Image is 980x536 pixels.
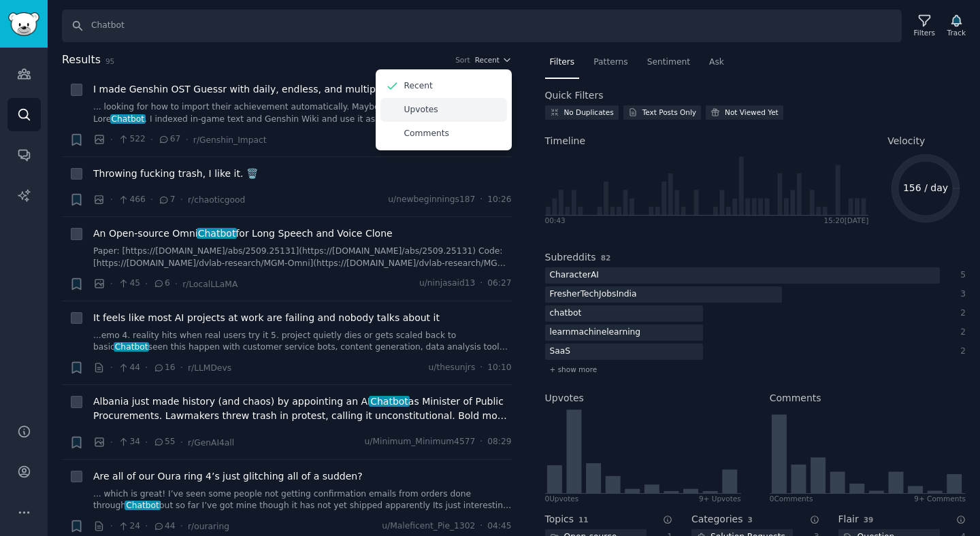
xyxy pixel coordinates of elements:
span: u/thesunjrs [429,362,476,374]
h2: Subreddits [545,250,596,265]
a: ... looking for how to import their achievement automatically. Maybe I can try to build it. * Lor... [93,101,512,125]
span: Timeline [545,134,586,148]
div: Filters [914,28,935,37]
span: 24 [118,520,140,533]
span: Sentiment [647,56,690,69]
div: chatbot [545,305,587,322]
span: · [480,194,483,206]
span: u/ninjasaid13 [419,278,475,290]
p: Comments [404,128,449,140]
a: Throwing fucking trash, I like it. 🗑️ [93,167,258,181]
span: · [145,277,148,291]
span: · [180,192,183,207]
div: SaaS [545,344,576,361]
input: Search Keyword [62,10,902,42]
span: Ask [709,56,724,69]
span: 08:29 [487,436,511,448]
a: ... which is great! I’ve seen some people not getting confirmation emails from orders done throug... [93,488,512,512]
span: 7 [158,194,175,206]
span: 67 [158,133,180,146]
span: Results [62,52,101,69]
div: 15:20 [DATE] [823,216,868,225]
span: Chatbot [125,501,160,510]
span: Recent [475,55,500,65]
div: Sort [455,55,470,65]
span: 01:26 [487,133,511,146]
span: r/LocalLLaMA [182,280,238,289]
a: It feels like most AI projects at work are failing and nobody talks about it [93,311,440,325]
span: 45 [118,278,140,290]
span: 522 [118,133,146,146]
span: · [145,435,148,450]
a: Albania just made history (and chaos) by appointing an AIChatbotas Minister of Public Procurement... [93,395,512,423]
h2: Upvotes [545,391,584,405]
h2: Comments [770,391,821,405]
div: 00:43 [545,216,566,225]
span: 95 [105,57,114,65]
span: · [110,435,113,450]
span: Chatbot [114,342,149,352]
img: GummySearch logo [8,12,39,36]
a: Are all of our Oura ring 4’s just glitching all of a sudden? [93,469,363,484]
span: An Open-source Omni for Long Speech and Voice Clone [93,227,393,241]
button: Recent [475,55,512,65]
span: r/LLMDevs [188,363,231,373]
span: · [110,519,113,533]
span: 04:45 [487,520,511,533]
span: · [480,436,483,448]
div: 3 [954,288,966,301]
span: 16 [153,362,176,374]
span: 10:26 [487,194,511,206]
span: 3 [747,516,752,524]
span: Chatbot [197,228,237,239]
div: 5 [954,269,966,282]
span: r/chaoticgood [188,195,245,205]
text: 156 / day [903,182,948,193]
div: 2 [954,307,966,320]
span: 11 [578,516,589,524]
span: · [185,133,188,147]
span: 82 [601,254,611,262]
a: I made Genshin OST Guessr with daily, endless, and multiplayer modes. [93,82,438,97]
span: · [480,520,483,533]
span: 466 [118,194,146,206]
span: · [110,192,113,207]
span: · [110,277,113,291]
span: · [180,435,183,450]
span: + show more [550,365,598,374]
span: 06:27 [487,278,511,290]
div: Track [947,28,966,37]
span: u/Minimum_Minimum4577 [365,436,476,448]
h2: Quick Filters [545,88,604,103]
span: 44 [118,362,140,374]
h2: Categories [691,512,742,526]
span: 44 [153,520,176,533]
span: · [150,133,153,147]
span: · [145,361,148,375]
span: 10:10 [487,362,511,374]
span: · [150,192,153,207]
a: ...emo 4. reality hits when real users try it 5. project quietly dies or gets scaled back to basi... [93,330,512,354]
span: · [180,519,183,533]
div: 9+ Upvotes [699,494,741,503]
span: · [480,278,483,290]
h2: Flair [838,512,859,526]
span: · [175,277,178,291]
div: FresherTechJobsIndia [545,286,642,303]
span: Albania just made history (and chaos) by appointing an AI as Minister of Public Procurements. Law... [93,395,512,423]
a: An Open-source OmniChatbotfor Long Speech and Voice Clone [93,227,393,241]
div: 0 Upvote s [545,494,579,503]
span: · [145,519,148,533]
div: 9+ Comments [914,494,966,503]
span: r/GenAI4all [188,438,234,448]
span: u/newbeginnings187 [388,194,475,206]
h2: Topics [545,512,574,526]
div: learnmachinelearning [545,324,646,341]
span: Chatbot [110,114,146,124]
span: · [480,362,483,374]
span: 39 [864,516,874,524]
div: CharacterAI [545,267,604,284]
span: · [180,361,183,375]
